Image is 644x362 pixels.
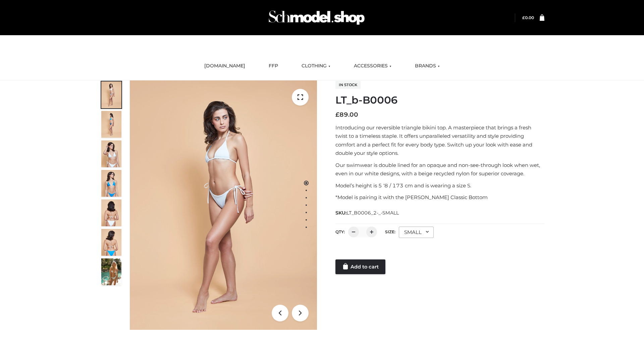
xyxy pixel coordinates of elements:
[101,258,121,285] img: Arieltop_CloudNine_AzureSky2.jpg
[335,259,385,274] a: Add to cart
[410,59,445,73] a: BRANDS
[101,140,121,167] img: ArielClassicBikiniTop_CloudNine_AzureSky_OW114ECO_3-scaled.jpg
[297,59,335,73] a: CLOTHING
[101,81,121,108] img: ArielClassicBikiniTop_CloudNine_AzureSky_OW114ECO_1-scaled.jpg
[335,193,544,202] p: *Model is pairing it with the [PERSON_NAME] Classic Bottom
[335,111,339,118] span: £
[335,209,399,217] span: SKU:
[522,15,534,20] a: £0.00
[335,229,345,234] label: QTY:
[335,123,544,158] p: Introducing our reversible triangle bikini top. A masterpiece that brings a fresh twist to a time...
[385,229,395,234] label: Size:
[101,229,121,256] img: ArielClassicBikiniTop_CloudNine_AzureSky_OW114ECO_8-scaled.jpg
[266,4,367,31] img: Schmodel Admin 964
[522,15,525,20] span: £
[335,111,358,118] bdi: 89.00
[199,59,250,73] a: [DOMAIN_NAME]
[101,199,121,226] img: ArielClassicBikiniTop_CloudNine_AzureSky_OW114ECO_7-scaled.jpg
[101,111,121,138] img: ArielClassicBikiniTop_CloudNine_AzureSky_OW114ECO_2-scaled.jpg
[399,227,434,238] div: SMALL
[335,161,544,178] p: Our swimwear is double lined for an opaque and non-see-through look when wet, even in our white d...
[335,181,544,190] p: Model’s height is 5 ‘8 / 173 cm and is wearing a size S.
[130,80,317,330] img: ArielClassicBikiniTop_CloudNine_AzureSky_OW114ECO_1
[101,170,121,197] img: ArielClassicBikiniTop_CloudNine_AzureSky_OW114ECO_4-scaled.jpg
[264,59,283,73] a: FFP
[335,81,361,89] span: In stock
[335,94,544,106] h1: LT_b-B0006
[522,15,534,20] bdi: 0.00
[346,210,399,216] span: LT_B0006_2-_-SMALL
[349,59,396,73] a: ACCESSORIES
